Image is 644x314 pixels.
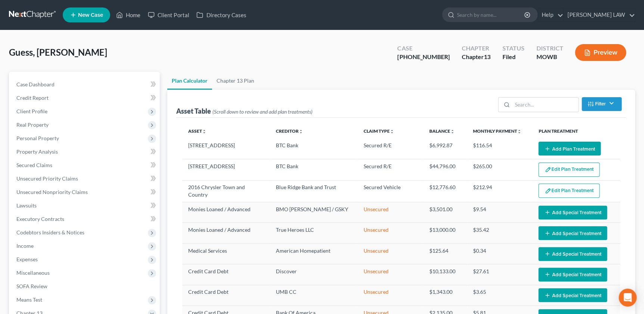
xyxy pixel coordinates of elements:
button: Edit Plan Treatment [538,184,600,198]
div: Chapter [461,44,490,53]
td: $3,501.00 [423,202,467,223]
i: unfold_more [202,129,206,134]
td: $10,133.00 [423,264,467,285]
td: Unsecured [357,285,423,305]
td: $265.00 [467,159,533,180]
a: Claim Typeunfold_more [363,128,394,134]
td: $27.61 [467,264,533,285]
span: Personal Property [16,135,59,141]
td: Credit Card Debt [182,285,270,305]
div: MOWB [536,53,563,61]
td: BMO [PERSON_NAME] / GSKY [270,202,358,223]
a: Secured Claims [10,158,160,172]
span: Credit Report [16,95,49,101]
div: Filed [502,53,524,61]
td: BTC Bank [270,139,358,159]
td: Credit Card Debt [182,264,270,285]
td: American Homepatient [270,243,358,264]
td: $6,992.87 [423,139,467,159]
span: Unsecured Nonpriority Claims [16,189,88,195]
div: Status [502,44,524,53]
i: unfold_more [299,129,303,134]
td: Discover [270,264,358,285]
td: Unsecured [357,223,423,243]
span: Executory Contracts [16,216,64,222]
a: Unsecured Priority Claims [10,172,160,185]
button: Add Special Treatment [538,247,607,261]
button: Add Special Treatment [538,288,607,302]
span: (Scroll down to review and add plan treatments) [212,108,312,115]
span: Client Profile [16,108,47,114]
a: SOFA Review [10,280,160,293]
button: Preview [575,44,626,61]
a: Balanceunfold_more [429,128,454,134]
i: unfold_more [517,129,522,134]
span: Codebtors Insiders & Notices [16,229,84,235]
td: $212.94 [467,180,533,202]
a: Unsecured Nonpriority Claims [10,185,160,199]
input: Search... [512,98,578,112]
span: Real Property [16,121,49,128]
td: $116.54 [467,139,533,159]
span: Expenses [16,256,38,262]
span: 13 [483,53,490,60]
td: Monies Loaned / Advanced [182,202,270,223]
td: $13,000.00 [423,223,467,243]
td: Monies Loaned / Advanced [182,223,270,243]
span: Case Dashboard [16,81,55,87]
td: [STREET_ADDRESS] [182,159,270,180]
span: Property Analysis [16,148,58,155]
td: Secured R/E [357,159,423,180]
a: Lawsuits [10,199,160,212]
span: Lawsuits [16,202,37,209]
div: Open Intercom Messenger [619,289,637,307]
a: Creditorunfold_more [276,128,303,134]
td: Unsecured [357,243,423,264]
td: BTC Bank [270,159,358,180]
td: [STREET_ADDRESS] [182,139,270,159]
button: Filter [582,97,622,111]
td: Unsecured [357,264,423,285]
div: Asset Table [176,107,312,116]
input: Search by name... [457,8,525,22]
button: Add Plan Treatment [538,142,601,156]
a: Credit Report [10,91,160,105]
button: Add Special Treatment [538,226,607,240]
button: Add Special Treatment [538,268,607,281]
td: Medical Services [182,243,270,264]
a: Case Dashboard [10,78,160,91]
a: Assetunfold_more [188,128,206,134]
span: Guess, [PERSON_NAME] [9,47,107,58]
span: Income [16,243,34,249]
td: UMB CC [270,285,358,305]
a: Property Analysis [10,145,160,158]
img: edit-pencil-c1479a1de80d8dea1e2430c2f745a3c6a07e9d7aa2eeffe225670001d78357a8.svg [545,188,551,194]
span: Unsecured Priority Claims [16,175,78,182]
td: $3.65 [467,285,533,305]
img: edit-pencil-c1479a1de80d8dea1e2430c2f745a3c6a07e9d7aa2eeffe225670001d78357a8.svg [545,166,551,173]
span: Means Test [16,296,42,303]
a: Help [538,8,563,22]
span: Miscellaneous [16,270,50,276]
a: Chapter 13 Plan [212,72,259,90]
div: District [536,44,563,53]
td: 2016 Chrysler Town and Country [182,180,270,202]
td: Secured R/E [357,139,423,159]
a: [PERSON_NAME] LAW [564,8,635,22]
i: unfold_more [389,129,394,134]
span: SOFA Review [16,283,47,289]
td: Blue Ridge Bank and Trust [270,180,358,202]
button: Add Special Treatment [538,206,607,219]
td: $9.54 [467,202,533,223]
th: Plan Treatment [532,124,620,139]
div: [PHONE_NUMBER] [397,53,449,61]
a: Home [112,8,144,22]
td: Unsecured [357,202,423,223]
td: $35.42 [467,223,533,243]
div: Case [397,44,449,53]
td: $44,796.00 [423,159,467,180]
td: $12,776.60 [423,180,467,202]
a: Client Portal [144,8,193,22]
span: Secured Claims [16,162,52,168]
a: Directory Cases [193,8,250,22]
